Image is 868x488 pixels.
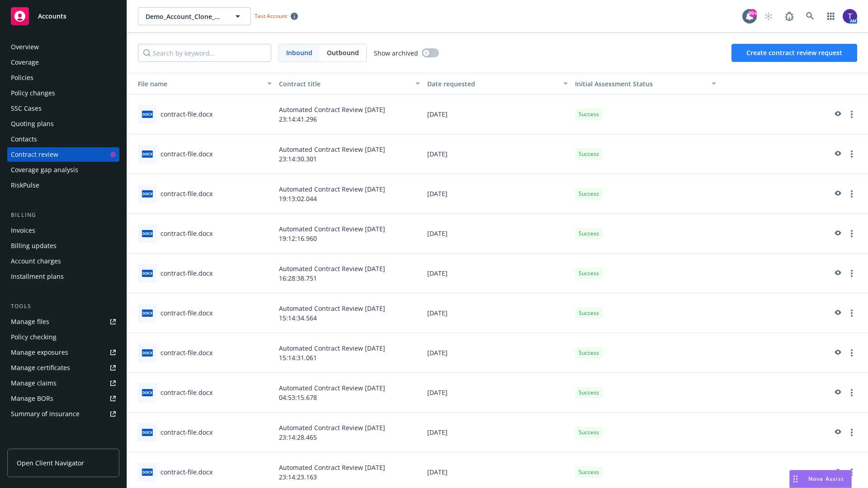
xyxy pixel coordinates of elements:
[846,387,857,398] a: more
[11,70,33,85] div: Policies
[575,80,653,88] span: Initial Assessment Status
[424,413,572,452] div: [DATE]
[832,109,843,120] a: preview
[279,79,410,89] div: Contract title
[11,239,57,253] div: Billing updates
[846,467,857,478] a: more
[579,468,599,476] span: Success
[286,48,312,57] span: Inbound
[275,373,424,413] div: Automated Contract Review [DATE] 04:53:15.678
[424,134,572,174] div: [DATE]
[160,189,212,198] div: contract-file.docx
[160,348,212,357] div: contract-file.docx
[7,391,119,406] a: Manage BORs
[275,94,424,134] div: Automated Contract Review [DATE] 23:14:41.296
[846,149,857,160] a: more
[846,228,857,239] a: more
[846,308,857,319] a: more
[424,333,572,373] div: [DATE]
[731,44,857,62] button: Create contract review request
[11,254,61,268] div: Account charges
[7,269,119,284] a: Installment plans
[832,308,843,319] a: preview
[832,268,843,279] a: preview
[11,101,42,116] div: SSC Cases
[7,40,119,54] a: Overview
[142,389,153,396] span: docx
[11,345,68,360] div: Manage exposures
[424,214,572,253] div: [DATE]
[579,428,599,436] span: Success
[275,293,424,333] div: Automated Contract Review [DATE] 15:14:34.564
[7,361,119,375] a: Manage certificates
[832,149,843,160] a: preview
[7,254,119,268] a: Account charges
[579,150,599,158] span: Success
[142,270,153,277] span: docx
[131,79,262,89] div: Toggle SortBy
[275,333,424,373] div: Automated Contract Review [DATE] 15:14:31.061
[7,330,119,344] a: Policy checking
[255,12,287,20] span: Test Account
[11,361,70,375] div: Manage certificates
[138,7,251,25] button: Demo_Account_Clone_QA_CR_Tests_Client
[7,439,119,448] div: Analytics hub
[275,413,424,452] div: Automated Contract Review [DATE] 23:14:28.465
[131,79,262,89] div: File name
[11,163,78,177] div: Coverage gap analysis
[832,427,843,438] a: preview
[279,44,320,61] span: Inbound
[11,269,64,284] div: Installment plans
[843,9,857,23] img: photo
[275,253,424,293] div: Automated Contract Review [DATE] 16:28:38.751
[7,211,119,220] div: Billing
[142,111,153,117] span: docx
[11,314,49,329] div: Manage files
[374,48,418,58] span: Show archived
[160,388,212,397] div: contract-file.docx
[11,40,39,54] div: Overview
[424,94,572,134] div: [DATE]
[846,188,857,199] a: more
[579,269,599,277] span: Success
[142,429,153,436] span: docx
[251,11,302,21] span: Test Account
[11,178,39,192] div: RiskPulse
[11,391,53,406] div: Manage BORs
[832,228,843,239] a: preview
[11,407,80,421] div: Summary of insurance
[160,229,212,238] div: contract-file.docx
[746,48,842,57] span: Create contract review request
[38,13,66,20] span: Accounts
[11,376,57,390] div: Manage claims
[822,7,840,25] a: Switch app
[846,268,857,279] a: more
[160,467,212,477] div: contract-file.docx
[424,373,572,413] div: [DATE]
[11,117,54,131] div: Quoting plans
[832,467,843,478] a: preview
[7,163,119,177] a: Coverage gap analysis
[327,48,359,57] span: Outbound
[780,7,798,25] a: Report a Bug
[7,178,119,192] a: RiskPulse
[424,73,572,94] button: Date requested
[7,407,119,421] a: Summary of insurance
[142,469,153,475] span: docx
[11,223,35,238] div: Invoices
[142,349,153,356] span: docx
[7,345,119,360] span: Manage exposures
[138,44,271,62] input: Search by keyword...
[160,149,212,159] div: contract-file.docx
[801,7,819,25] a: Search
[142,310,153,316] span: docx
[142,230,153,237] span: docx
[424,293,572,333] div: [DATE]
[579,309,599,317] span: Success
[11,86,55,100] div: Policy changes
[575,79,706,89] div: Toggle SortBy
[832,347,843,358] a: preview
[424,253,572,293] div: [DATE]
[11,132,37,146] div: Contacts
